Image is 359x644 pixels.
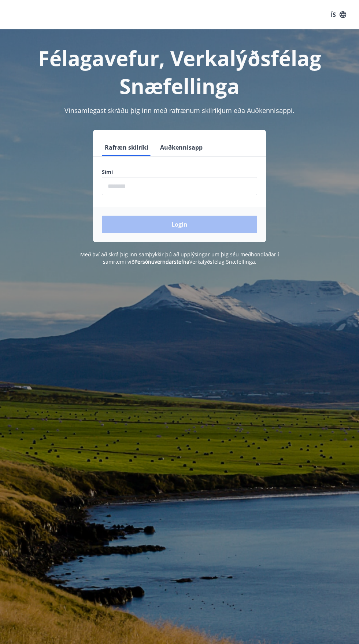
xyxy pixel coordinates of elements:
span: Vinsamlegast skráðu þig inn með rafrænum skilríkjum eða Auðkennisappi. [64,106,295,115]
span: Með því að skrá þig inn samþykkir þú að upplýsingar um þig séu meðhöndlaðar í samræmi við Verkalý... [80,251,279,265]
a: Persónuverndarstefna [134,258,189,265]
button: Rafræn skilríki [102,139,151,156]
h1: Félagavefur, Verkalýðsfélag Snæfellinga [9,44,350,100]
button: ÍS [327,8,350,21]
button: Auðkennisapp [157,139,206,156]
label: Sími [102,168,257,176]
